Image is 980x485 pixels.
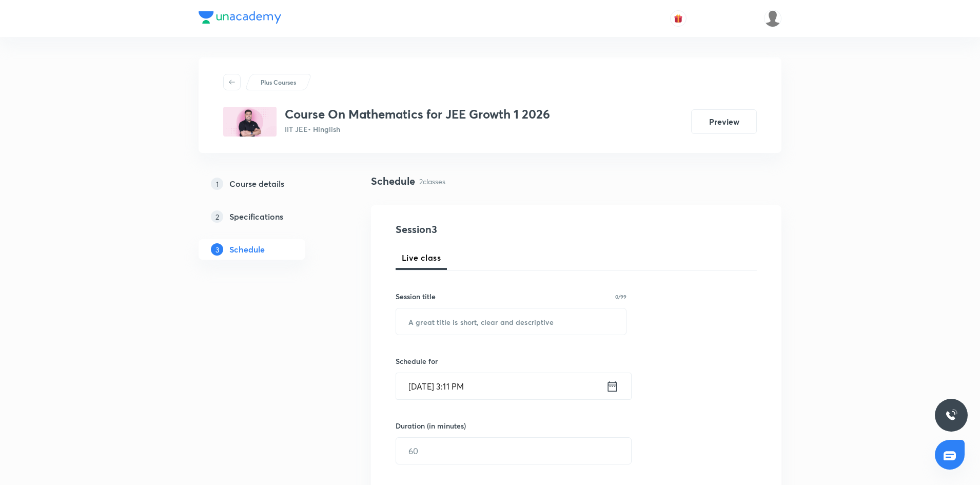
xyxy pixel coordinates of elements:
[229,243,265,256] h5: Schedule
[223,107,277,137] img: F128DCD0-F958-4288-9738-ACB2D643DD97_plus.png
[371,173,415,189] h4: Schedule
[285,107,550,122] h3: Course On Mathematics for JEE Growth 1 2026
[229,178,284,190] h5: Course details
[396,308,626,335] input: A great title is short, clear and descriptive
[285,124,550,134] p: IIT JEE • Hinglish
[419,176,445,187] p: 2 classes
[211,178,223,190] p: 1
[396,291,436,302] h6: Session title
[615,294,626,299] p: 0/99
[199,173,338,194] a: 1Course details
[261,77,296,87] p: Plus Courses
[396,438,631,464] input: 60
[670,10,687,27] button: avatar
[402,251,441,264] span: Live class
[396,222,583,237] h4: Session 3
[199,11,281,26] a: Company Logo
[691,109,757,134] button: Preview
[199,206,338,227] a: 2Specifications
[764,10,781,27] img: Rounak Sharma
[229,210,283,223] h5: Specifications
[199,11,281,24] img: Company Logo
[945,409,957,421] img: ttu
[674,14,683,23] img: avatar
[396,356,626,366] h6: Schedule for
[211,243,223,256] p: 3
[396,420,466,431] h6: Duration (in minutes)
[211,210,223,223] p: 2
